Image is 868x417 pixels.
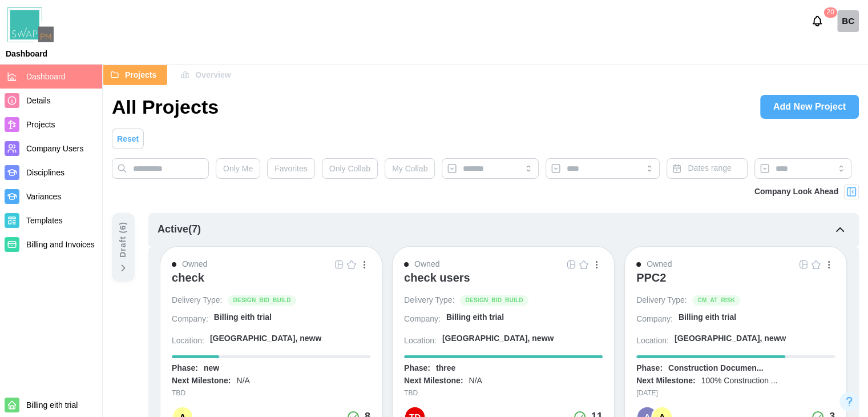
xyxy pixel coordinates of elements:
div: Billing eith trial [679,312,736,323]
button: Only Collab [322,158,378,179]
span: Company Users [26,144,83,153]
span: Overview [195,65,231,85]
div: Next Milestone: [172,375,231,387]
div: [GEOGRAPHIC_DATA], neww [210,333,322,344]
button: Notifications [808,11,827,31]
span: Projects [26,120,55,129]
span: My Collab [392,159,427,178]
div: Next Milestone: [636,375,695,387]
span: Favorites [274,159,308,178]
div: Company: [404,314,441,325]
button: Empty Star [578,258,590,271]
img: Grid Icon [567,260,576,269]
div: Delivery Type: [172,295,222,306]
div: [DATE] [636,388,835,399]
button: My Collab [385,158,435,179]
button: Only Me [216,158,260,179]
span: Dates range [688,163,731,173]
a: Billing eith trial [214,312,370,327]
img: Empty Star [579,260,588,269]
span: Variances [26,192,61,201]
div: Next Milestone: [404,375,463,387]
button: Overview [173,65,241,85]
div: Delivery Type: [636,295,687,306]
div: Location: [172,335,204,347]
div: 20 [823,7,837,18]
button: Favorites [267,158,315,179]
div: Company: [636,314,673,325]
div: N/A [236,375,249,387]
div: Dashboard [6,50,47,58]
div: BC [837,10,859,32]
a: Billing eith trial [446,312,603,327]
a: Grid Icon [565,258,578,271]
img: Empty Star [347,260,356,269]
span: Details [26,96,51,105]
button: Dates range [667,158,747,179]
span: Billing and Invoices [26,240,95,249]
div: Phase: [404,363,430,374]
div: TBD [172,388,370,399]
span: DESIGN_BID_BUILD [465,296,523,305]
a: Billing check [837,10,859,32]
div: TBD [404,388,603,399]
img: Empty Star [812,260,821,269]
a: Grid Icon [797,258,810,271]
div: Billing eith trial [446,312,504,323]
a: check users [404,271,603,295]
span: Disciplines [26,168,64,177]
span: Billing eith trial [26,400,78,410]
img: Grid Icon [334,260,344,269]
a: Billing eith trial [679,312,835,327]
span: CM_AT_RISK [697,296,735,305]
div: three [436,363,455,374]
img: Swap PM Logo [7,7,54,42]
a: Grid Icon [333,258,345,271]
button: Projects [103,65,167,85]
div: Phase: [636,363,663,374]
span: Only Collab [329,159,370,178]
button: Reset [112,129,144,149]
div: Owned [414,258,439,271]
span: Reset [117,129,139,149]
span: Dashboard [26,72,66,81]
div: Billing eith trial [214,312,272,323]
div: [GEOGRAPHIC_DATA], neww [442,333,554,344]
div: Owned [647,258,672,271]
div: Phase: [172,363,198,374]
h1: All Projects [112,94,219,119]
button: Empty Star [810,258,822,271]
span: DESIGN_BID_BUILD [233,296,290,305]
div: Location: [404,335,437,347]
div: new [204,363,219,374]
div: check [172,271,204,284]
a: Open Project Grid [333,258,345,271]
a: check [172,271,370,295]
div: N/A [469,375,482,387]
a: Open Project Grid [565,258,578,271]
div: [GEOGRAPHIC_DATA], neww [675,333,786,344]
div: Location: [636,335,669,347]
div: Delivery Type: [404,295,454,306]
span: Templates [26,216,63,225]
a: Add New Project [760,95,859,119]
div: Company: [172,314,208,325]
div: check users [404,271,470,284]
div: 100% Construction ... [701,375,777,387]
div: Company Look Ahead [754,186,838,198]
div: Active ( 7 ) [158,222,201,238]
button: Empty Star [345,258,358,271]
span: Projects [125,65,156,85]
div: Owned [182,258,207,271]
img: Project Look Ahead Button [846,186,857,198]
span: Only Me [223,159,253,178]
span: Add New Project [773,95,846,118]
img: Grid Icon [799,260,808,269]
a: Open Project Grid [797,258,810,271]
div: Draft ( 6 ) [117,222,130,258]
a: PPC2 [636,271,835,295]
div: PPC2 [636,271,666,284]
div: Construction Documen... [668,363,763,374]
